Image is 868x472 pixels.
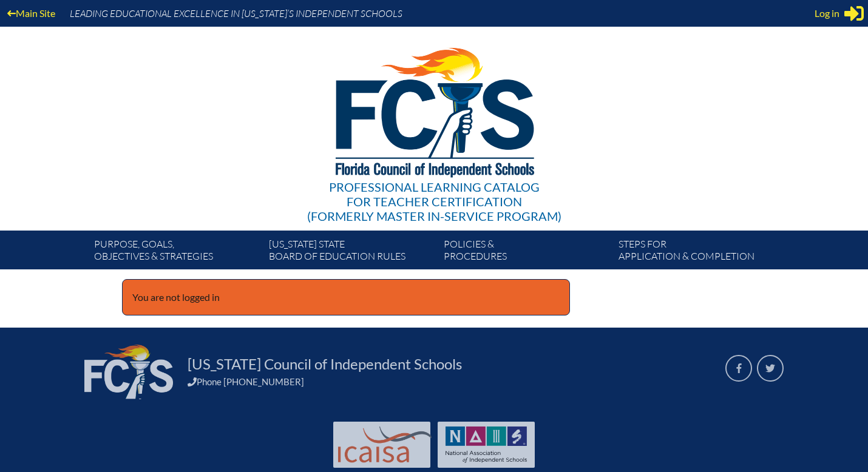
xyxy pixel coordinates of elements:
img: FCISlogo221.eps [309,27,560,192]
div: Phone [PHONE_NUMBER] [188,376,711,387]
a: Policies &Procedures [439,235,614,269]
a: [US_STATE] StateBoard of Education rules [264,235,439,269]
a: Steps forapplication & completion [614,235,788,269]
span: Log in [815,6,839,21]
a: Main Site [2,5,60,21]
a: [US_STATE] Council of Independent Schools [183,354,467,374]
span: for Teacher Certification [347,194,522,209]
svg: Sign in or register [844,4,864,23]
a: Professional Learning Catalog for Teacher Certification(formerly Master In-service Program) [302,24,566,226]
div: Professional Learning Catalog (formerly Master In-service Program) [307,180,561,223]
img: NAIS Logo [446,426,527,463]
a: Purpose, goals,objectives & strategies [89,235,264,269]
p: You are not logged in [122,279,570,315]
img: FCIS_logo_white [84,345,173,399]
img: Int'l Council Advancing Independent School Accreditation logo [338,426,432,463]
